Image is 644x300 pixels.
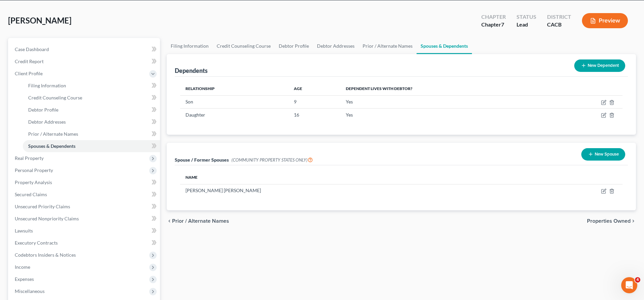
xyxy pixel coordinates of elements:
[359,38,417,54] a: Prior / Alternate Names
[28,95,82,100] span: Credit Counseling Course
[9,237,160,249] a: Executory Contracts
[582,13,628,28] button: Preview
[213,38,275,54] a: Credit Counseling Course
[231,157,313,163] span: (COMMUNITY PROPERTY STATES ONLY)
[23,128,160,140] a: Prior / Alternate Names
[340,95,550,108] td: Yes
[28,119,66,125] span: Debtor Addresses
[517,21,536,29] div: Lead
[9,213,160,225] a: Unsecured Nonpriority Claims
[587,218,636,224] button: Properties Owned chevron_right
[631,218,636,224] i: chevron_right
[15,252,76,258] span: Codebtors Insiders & Notices
[172,218,229,224] span: Prior / Alternate Names
[621,277,637,293] iframe: Intercom live chat
[547,21,571,29] div: CACB
[175,67,208,75] div: Dependents
[587,218,631,224] span: Properties Owned
[15,264,30,270] span: Income
[28,131,78,137] span: Prior / Alternate Names
[9,201,160,213] a: Unsecured Priority Claims
[547,13,571,21] div: District
[501,21,504,28] span: 7
[481,21,506,29] div: Chapter
[275,38,313,54] a: Debtor Profile
[340,109,550,121] td: Yes
[28,107,58,113] span: Debtor Profile
[9,43,160,55] a: Case Dashboard
[288,109,340,121] td: 16
[180,171,518,184] th: Name
[167,218,172,224] i: chevron_left
[167,38,213,54] a: Filing Information
[481,13,506,21] div: Chapter
[574,59,625,72] button: New Dependent
[288,95,340,108] td: 9
[9,55,160,68] a: Credit Report
[180,82,288,95] th: Relationship
[23,92,160,104] a: Credit Counseling Course
[15,288,45,294] span: Miscellaneous
[175,157,229,163] span: Spouse / Former Spouses
[15,276,34,282] span: Expenses
[15,58,44,64] span: Credit Report
[340,82,550,95] th: Dependent lives with debtor?
[167,218,229,224] button: chevron_left Prior / Alternate Names
[288,82,340,95] th: Age
[28,143,75,149] span: Spouses & Dependents
[23,80,160,92] a: Filing Information
[180,109,288,121] td: Daughter
[517,13,536,21] div: Status
[15,167,53,173] span: Personal Property
[635,277,640,283] span: 4
[9,188,160,201] a: Secured Claims
[180,184,518,197] td: [PERSON_NAME] [PERSON_NAME]
[15,155,44,161] span: Real Property
[23,140,160,152] a: Spouses & Dependents
[417,38,472,54] a: Spouses & Dependents
[9,225,160,237] a: Lawsuits
[15,46,49,52] span: Case Dashboard
[8,15,71,25] span: [PERSON_NAME]
[15,204,70,209] span: Unsecured Priority Claims
[9,176,160,188] a: Property Analysis
[15,216,79,221] span: Unsecured Nonpriority Claims
[15,179,52,185] span: Property Analysis
[15,71,43,76] span: Client Profile
[23,116,160,128] a: Debtor Addresses
[180,95,288,108] td: Son
[15,228,33,233] span: Lawsuits
[15,240,58,246] span: Executory Contracts
[28,83,66,88] span: Filing Information
[313,38,359,54] a: Debtor Addresses
[15,191,47,197] span: Secured Claims
[23,104,160,116] a: Debtor Profile
[581,148,625,161] button: New Spouse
